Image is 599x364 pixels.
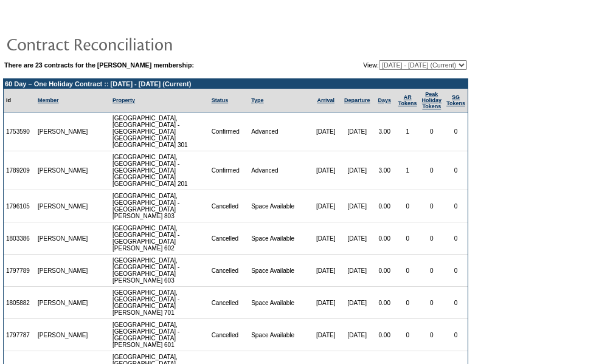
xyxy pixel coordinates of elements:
td: 0.00 [373,222,396,255]
td: 0 [444,190,468,222]
td: [DATE] [310,151,341,190]
td: [DATE] [310,255,341,287]
b: There are 23 contracts for the [PERSON_NAME] membership: [4,61,194,69]
td: 0 [444,112,468,151]
td: [PERSON_NAME] [35,222,91,255]
td: [PERSON_NAME] [35,255,91,287]
td: 0 [420,222,445,255]
td: [DATE] [341,151,373,190]
td: Space Available [249,190,310,222]
td: [DATE] [310,287,341,319]
td: Space Available [249,287,310,319]
a: SGTokens [446,94,465,106]
td: 0 [420,190,445,222]
td: 0.00 [373,190,396,222]
td: 0 [396,319,420,351]
td: Id [4,89,35,112]
td: [GEOGRAPHIC_DATA], [GEOGRAPHIC_DATA] - [GEOGRAPHIC_DATA] [PERSON_NAME] 701 [110,287,209,319]
td: [GEOGRAPHIC_DATA], [GEOGRAPHIC_DATA] - [GEOGRAPHIC_DATA] [PERSON_NAME] 803 [110,190,209,222]
td: 1753590 [4,112,35,151]
td: [DATE] [310,319,341,351]
td: Cancelled [209,319,249,351]
a: Peak HolidayTokens [422,91,442,109]
td: 0 [420,255,445,287]
td: [GEOGRAPHIC_DATA], [GEOGRAPHIC_DATA] - [GEOGRAPHIC_DATA] [PERSON_NAME] 601 [110,319,209,351]
td: Cancelled [209,255,249,287]
td: View: [303,60,467,70]
a: Property [113,97,135,103]
td: 0 [420,112,445,151]
td: [DATE] [341,287,373,319]
td: Space Available [249,255,310,287]
td: [GEOGRAPHIC_DATA], [GEOGRAPHIC_DATA] - [GEOGRAPHIC_DATA] [PERSON_NAME] 602 [110,222,209,255]
td: [DATE] [310,112,341,151]
a: Arrival [317,97,334,103]
td: Space Available [249,319,310,351]
td: [GEOGRAPHIC_DATA], [GEOGRAPHIC_DATA] - [GEOGRAPHIC_DATA] [GEOGRAPHIC_DATA] [GEOGRAPHIC_DATA] 301 [110,112,209,151]
td: 1803386 [4,222,35,255]
td: 1 [396,112,420,151]
td: 3.00 [373,112,396,151]
td: 3.00 [373,151,396,190]
td: [DATE] [341,190,373,222]
td: [PERSON_NAME] [35,319,91,351]
td: 0 [396,287,420,319]
td: [GEOGRAPHIC_DATA], [GEOGRAPHIC_DATA] - [GEOGRAPHIC_DATA] [PERSON_NAME] 603 [110,255,209,287]
td: [PERSON_NAME] [35,190,91,222]
td: 0.00 [373,255,396,287]
a: Type [251,97,263,103]
td: 0 [396,222,420,255]
td: 0 [420,319,445,351]
td: Advanced [249,112,310,151]
td: 0 [420,287,445,319]
td: [DATE] [341,319,373,351]
td: [PERSON_NAME] [35,151,91,190]
a: Member [38,97,59,103]
td: Space Available [249,222,310,255]
td: 1 [396,151,420,190]
td: 60 Day – One Holiday Contract :: [DATE] - [DATE] (Current) [4,79,468,89]
td: [DATE] [341,255,373,287]
td: [PERSON_NAME] [35,112,91,151]
a: Status [212,97,229,103]
td: Cancelled [209,287,249,319]
td: [PERSON_NAME] [35,287,91,319]
td: [GEOGRAPHIC_DATA], [GEOGRAPHIC_DATA] - [GEOGRAPHIC_DATA] [GEOGRAPHIC_DATA] [GEOGRAPHIC_DATA] 201 [110,151,209,190]
td: [DATE] [310,190,341,222]
td: 0 [444,151,468,190]
td: 1805882 [4,287,35,319]
td: [DATE] [341,222,373,255]
td: [DATE] [310,222,341,255]
td: Advanced [249,151,310,190]
td: 1797789 [4,255,35,287]
img: pgTtlContractReconciliation.gif [6,32,249,56]
td: Confirmed [209,151,249,190]
td: 1797787 [4,319,35,351]
td: Confirmed [209,112,249,151]
td: 0 [444,255,468,287]
td: 0 [396,190,420,222]
td: 0.00 [373,287,396,319]
td: 0 [444,319,468,351]
a: Days [378,97,391,103]
a: Departure [344,97,370,103]
td: 1796105 [4,190,35,222]
td: 1789209 [4,151,35,190]
td: [DATE] [341,112,373,151]
td: 0.00 [373,319,396,351]
td: 0 [420,151,445,190]
td: Cancelled [209,190,249,222]
td: 0 [444,222,468,255]
a: ARTokens [398,94,417,106]
td: 0 [396,255,420,287]
td: Cancelled [209,222,249,255]
td: 0 [444,287,468,319]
